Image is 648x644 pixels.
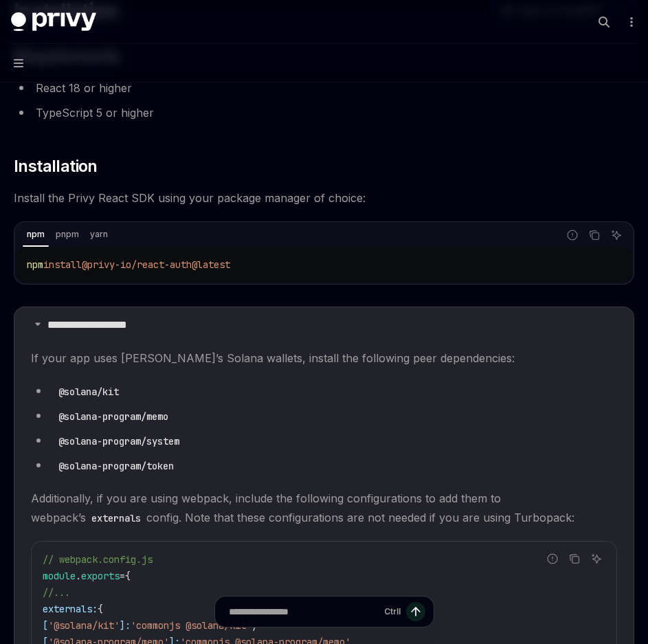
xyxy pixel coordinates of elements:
[53,458,179,474] code: @solana-program/token
[229,597,379,627] input: Ask a question...
[43,570,76,582] span: module
[120,570,125,582] span: =
[43,553,153,566] span: // webpack.config.js
[86,226,112,243] div: yarn
[53,409,174,424] code: @solana-program/memo
[27,258,43,271] span: npm
[588,550,605,568] button: Ask AI
[82,258,230,271] span: @privy-io/react-auth@latest
[14,155,98,177] span: Installation
[585,226,603,244] button: Copy the contents from the code block
[53,384,124,399] code: @solana/kit
[593,11,615,33] button: Open search
[81,570,120,582] span: exports
[31,348,617,368] span: If your app uses [PERSON_NAME]’s Solana wallets, install the following peer dependencies:
[607,226,625,244] button: Ask AI
[566,550,583,568] button: Copy the contents from the code block
[14,78,634,98] li: React 18 or higher
[14,188,634,208] span: Install the Privy React SDK using your package manager of choice:
[86,511,146,526] code: externals
[53,434,185,449] code: @solana-program/system
[406,602,425,621] button: Send message
[76,570,81,582] span: .
[544,550,561,568] button: Report incorrect code
[11,12,96,32] img: dark logo
[23,226,49,243] div: npm
[52,226,83,243] div: pnpm
[14,103,634,122] li: TypeScript 5 or higher
[31,489,617,527] span: Additionally, if you are using webpack, include the following configurations to add them to webpa...
[43,258,82,271] span: install
[43,586,70,599] span: //...
[563,226,581,244] button: Report incorrect code
[623,12,637,32] button: More actions
[125,570,131,582] span: {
